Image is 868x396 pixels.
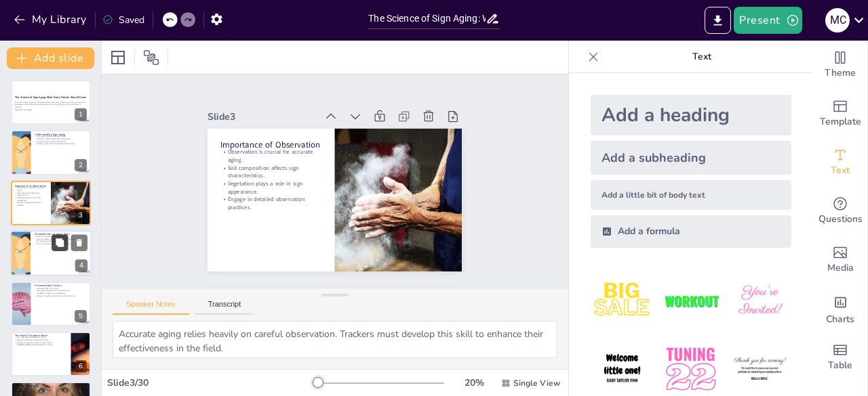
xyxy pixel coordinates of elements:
p: Soil type influences visual characteristics. [35,289,87,292]
p: Engage in peer discussions regularly. [15,392,87,395]
span: Media [827,261,854,276]
div: M C [825,8,850,32]
div: 5 [75,310,87,322]
p: Generated with [URL] [15,108,87,111]
div: Slide 3 [336,36,392,139]
p: Engage in discussions about common sense. [15,341,67,344]
button: Export to PowerPoint [705,7,731,34]
div: 6 [11,332,91,376]
button: My Library [10,9,92,30]
p: This presentation explores the fundamentals of sign aging, focusing on how to recognize, articula... [15,101,87,108]
p: Importance of Observation [15,184,47,188]
div: Add images, graphics, shapes or video [813,236,867,284]
p: Vegetation impacts sign appearance. [35,292,87,294]
div: Change the overall theme [813,41,867,89]
p: Text [604,41,800,73]
p: Vegetation plays a role in sign appearance. [15,196,47,201]
div: Saved [102,14,144,26]
p: Environmental Factors [35,283,87,287]
p: Training Techniques [15,384,87,388]
p: Depth of impressions indicates age. [35,236,87,238]
button: M C [825,7,850,34]
p: Environmental effects provide context. [35,240,87,243]
button: Duplicate Slide [52,235,68,251]
div: Get real-time input from your audience [813,187,867,236]
p: Engage in practical observations of these factors. [35,294,87,297]
div: 3 [11,181,91,225]
p: Humidity affects sign aging. [35,287,87,290]
div: Layout [107,47,129,68]
span: Template [820,114,861,129]
span: Single View [513,378,560,389]
div: 1 [11,80,91,125]
div: Add text boxes [813,138,867,187]
button: Present [734,7,802,34]
img: 3.jpeg [728,269,791,332]
p: [PERSON_NAME] a logical mindset in training. [15,344,67,347]
p: Collaborative learning enhances understanding. [15,387,87,389]
div: 1 [75,108,87,120]
img: 1.jpeg [591,269,654,332]
p: The Role of Common Sense [15,334,67,338]
div: Add a subheading [591,141,791,175]
button: Delete Slide [71,235,87,251]
textarea: Accurate aging relies heavily on careful observation. Trackers must develop this skill to enhance... [113,321,557,358]
p: Engage in discussions to deepen understanding. [35,142,87,145]
p: Vegetation plays a role in sign appearance. [275,76,331,175]
div: Add a heading [591,95,791,135]
p: Engage in detailed observation practices. [15,202,47,206]
span: Theme [825,66,856,81]
p: Soil composition affects sign characteristics. [15,192,47,196]
img: 2.jpeg [659,269,722,332]
p: Reasoning enhances observational skills. [15,338,67,341]
div: 2 [11,130,91,175]
p: Common sense simplifies sign aging. [15,336,67,339]
div: Add charts and graphs [813,284,867,333]
p: Mentorship is crucial in the learning process. [15,389,87,392]
div: 2 [75,159,87,171]
span: Text [831,163,850,178]
p: Importance of environmental factors. [35,140,87,143]
span: Charts [826,312,854,327]
span: Table [828,358,852,373]
div: Add a little bit of body text [591,180,791,210]
div: 4 [75,260,87,272]
div: Add a formula [591,215,791,248]
div: Add a table [813,333,867,382]
div: 5 [11,282,91,326]
div: 6 [75,360,87,372]
p: Understanding Sign Aging [35,132,87,136]
div: 4 [10,230,92,276]
p: Engage in detailed observation practices. [261,83,317,182]
div: Slide 3 / 30 [107,376,314,389]
div: Add ready made slides [813,89,867,138]
p: Clarity of edges reveals environmental impact. [35,238,87,240]
button: Transcript [195,300,255,315]
span: Questions [818,212,863,227]
button: Speaker Notes [113,300,189,315]
div: 20 % [458,376,490,389]
p: Observation is crucial for accurate aging. [15,187,47,192]
p: Observation is crucial for accurate aging. [304,63,360,162]
span: Position [143,49,159,66]
p: Soil composition affects sign characteristics. [290,70,345,169]
p: Trackers must articulate their observations. [35,137,87,140]
p: Focus on these characteristics in training. [35,243,87,246]
strong: The Science of Sign Aging: What Every Tracker Should Know [15,96,86,100]
input: Insert title [368,9,485,28]
p: Characteristics of Aging Signs [35,232,87,236]
button: Add slide [7,47,94,69]
div: 3 [75,209,87,221]
p: Importance of Observation [316,60,368,157]
p: Sign aging is about [MEDICAL_DATA]. [35,135,87,137]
